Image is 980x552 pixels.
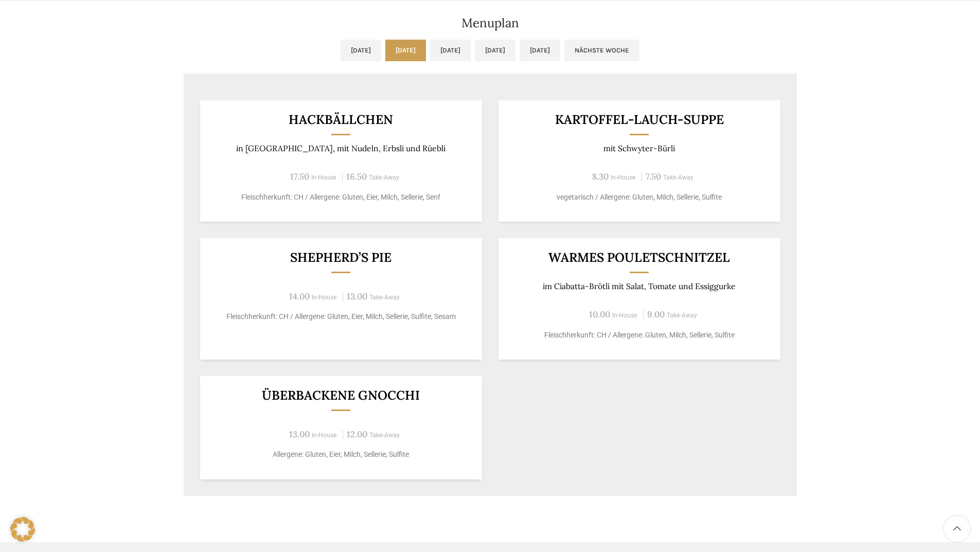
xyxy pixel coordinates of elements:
a: Scroll to top button [944,516,970,542]
h3: Warmes Pouletschnitzel [511,251,768,264]
span: 9.00 [647,309,665,320]
a: [DATE] [341,40,381,61]
span: 12.00 [347,429,367,440]
span: 13.00 [289,429,310,440]
span: Take-Away [369,174,399,181]
h3: Überbackene Gnocchi [212,389,469,402]
span: In-House [311,174,336,181]
span: In-House [611,174,636,181]
span: Take-Away [663,174,693,181]
span: 14.00 [289,291,310,302]
h3: Shepherd’s Pie [212,251,469,264]
h3: Kartoffel-Lauch-Suppe [511,113,768,126]
a: [DATE] [520,40,560,61]
span: 13.00 [347,291,367,302]
p: Allergene: Gluten, Eier, Milch, Sellerie, Sulfite [212,449,469,460]
a: [DATE] [430,40,471,61]
h3: Hackbällchen [212,113,469,126]
span: 17.50 [290,171,309,182]
span: In-House [312,432,337,439]
span: Take-Away [369,294,400,301]
span: In-House [612,312,637,319]
p: mit Schwyter-Bürli [511,144,768,153]
a: Nächste Woche [564,40,639,61]
span: Take-Away [667,312,697,319]
p: in [GEOGRAPHIC_DATA], mit Nudeln, Erbsli und Rüebli [212,144,469,153]
p: Fleischherkunft: CH / Allergene: Gluten, Milch, Sellerie, Sulfite [511,330,768,341]
span: 16.50 [346,171,367,182]
a: [DATE] [385,40,426,61]
p: Fleischherkunft: CH / Allergene: Gluten, Eier, Milch, Sellerie, Sulfite, Sesam [212,311,469,322]
h2: Menuplan [184,17,797,29]
span: 10.00 [589,309,610,320]
p: im Ciabatta-Brötli mit Salat, Tomate und Essiggurke [511,281,768,291]
span: 7.50 [646,171,661,182]
span: Take-Away [369,432,400,439]
p: vegetarisch / Allergene: Gluten, Milch, Sellerie, Sulfite [511,192,768,203]
span: 8.30 [592,171,609,182]
a: [DATE] [475,40,515,61]
p: Fleischherkunft: CH / Allergene: Gluten, Eier, Milch, Sellerie, Senf [212,192,469,203]
span: In-House [312,294,337,301]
